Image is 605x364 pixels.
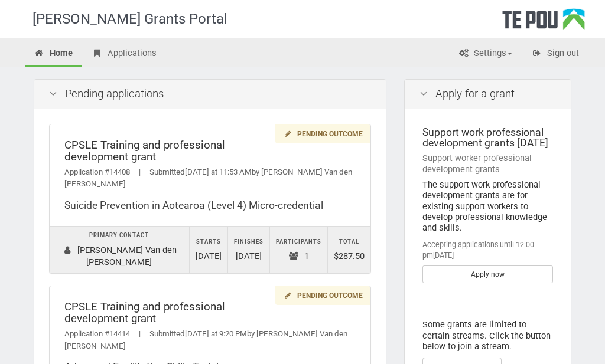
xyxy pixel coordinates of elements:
[34,80,386,109] div: Pending applications
[276,236,321,248] div: Participants
[405,80,571,109] div: Apply for a grant
[422,179,553,234] div: The support work professional development grants are for existing support workers to develop prof...
[185,168,252,176] span: [DATE] at 11:53 AM
[64,328,356,352] div: Application #14414 Submitted by [PERSON_NAME] Van den [PERSON_NAME]
[50,227,189,273] td: [PERSON_NAME] Van den [PERSON_NAME]
[502,8,585,38] div: Te Pou Logo
[422,153,553,175] div: Support worker professional development grants
[196,236,222,248] div: Starts
[422,240,553,261] div: Accepting applications until 12:00 pm[DATE]
[449,41,521,67] a: Settings
[422,319,553,352] p: Some grants are limited to certain streams. Click the button below to join a stream.
[25,41,82,67] a: Home
[275,124,370,144] div: Pending outcome
[275,286,370,306] div: Pending outcome
[185,329,247,338] span: [DATE] at 9:20 PM
[64,166,356,191] div: Application #14408 Submitted by [PERSON_NAME] Van den [PERSON_NAME]
[64,301,356,325] div: CPSLE Training and professional development grant
[64,199,356,212] div: Suicide Prevention in Aotearoa (Level 4) Micro-credential
[422,265,553,283] a: Apply now
[234,236,264,248] div: Finishes
[327,227,370,273] td: $287.50
[64,139,356,163] div: CPSLE Training and professional development grant
[56,229,183,242] div: Primary contact
[189,227,227,273] td: [DATE]
[130,168,149,176] span: |
[130,329,149,338] span: |
[334,236,365,248] div: Total
[269,227,327,273] td: 1
[83,41,165,67] a: Applications
[522,41,588,67] a: Sign out
[422,127,553,149] div: Support work professional development grants [DATE]
[227,227,269,273] td: [DATE]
